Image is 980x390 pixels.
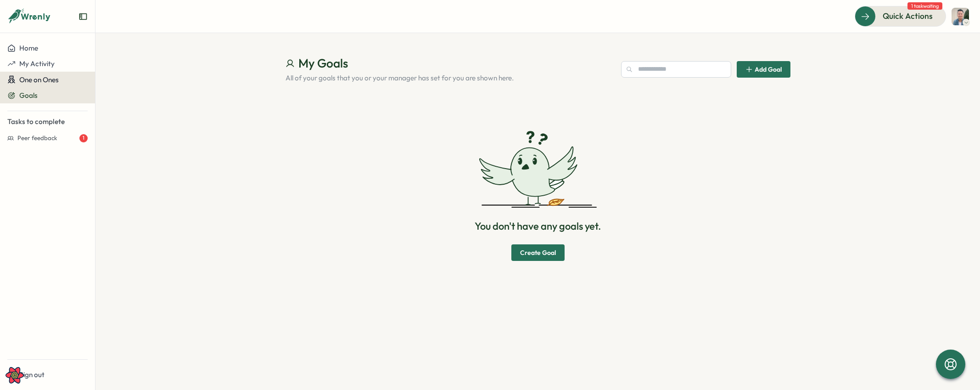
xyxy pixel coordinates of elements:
[520,245,556,260] span: Create Goal
[511,244,565,261] button: Create Goal
[883,10,933,22] span: Quick Actions
[755,66,782,73] span: Add Goal
[78,12,88,21] button: Expand sidebar
[17,134,57,142] span: Peer feedback
[19,370,45,379] span: Sign out
[286,55,614,71] h1: My Goals
[19,59,55,68] span: My Activity
[737,61,790,78] button: Add Goal
[855,6,946,26] button: Quick Actions
[19,44,38,52] span: Home
[7,117,88,127] p: Tasks to complete
[19,75,59,84] span: One on Ones
[286,73,614,83] p: All of your goals that you or your manager has set for you are shown here.
[952,8,969,25] img: Edward Yeung
[907,2,942,10] span: 1 task waiting
[475,219,601,233] p: You don't have any goals yet.
[6,366,24,384] button: Open React Query Devtools
[79,134,88,142] div: 1
[19,91,38,100] span: Goals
